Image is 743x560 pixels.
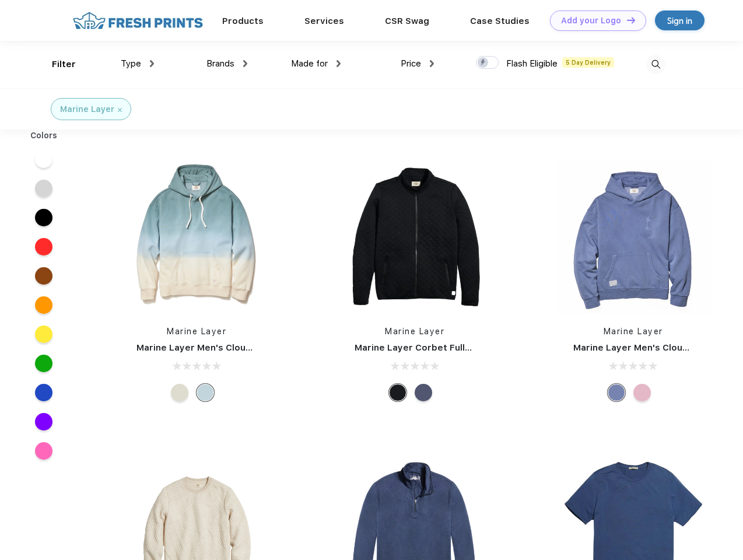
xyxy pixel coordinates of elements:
img: dropdown.png [337,60,341,67]
span: Brands [206,58,234,69]
img: func=resize&h=266 [119,159,274,314]
a: Sign in [655,10,705,30]
img: filter_cancel.svg [118,108,122,112]
span: 5 Day Delivery [562,57,614,68]
img: fo%20logo%202.webp [69,10,206,31]
img: dropdown.png [243,60,247,67]
div: Sign in [667,14,692,27]
span: Price [401,58,421,69]
a: Marine Layer [385,327,444,336]
img: dropdown.png [430,60,434,67]
img: func=resize&h=266 [337,159,492,314]
div: Black [389,384,406,401]
div: Colors [22,129,66,142]
div: Filter [52,58,76,71]
img: DT [627,17,635,23]
div: Vintage Indigo [608,384,625,401]
span: Made for [291,58,328,69]
img: dropdown.png [150,60,154,67]
a: Marine Layer [604,327,663,336]
div: Navy/Cream [171,384,188,401]
a: Services [304,16,344,26]
div: Navy [415,384,432,401]
div: Cool Ombre [197,384,214,401]
div: Lilas [633,384,651,401]
a: Marine Layer Corbet Full-Zip Jacket [355,342,516,353]
a: Products [222,16,264,26]
span: Flash Eligible [506,58,558,69]
a: Marine Layer [167,327,226,336]
div: Marine Layer [60,103,114,116]
img: desktop_search.svg [646,55,665,74]
img: func=resize&h=266 [556,159,711,314]
span: Type [121,58,141,69]
a: CSR Swag [385,16,429,26]
div: Add your Logo [561,16,621,26]
a: Marine Layer Men's Cloud 9 Fleece Hoodie [136,342,327,353]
